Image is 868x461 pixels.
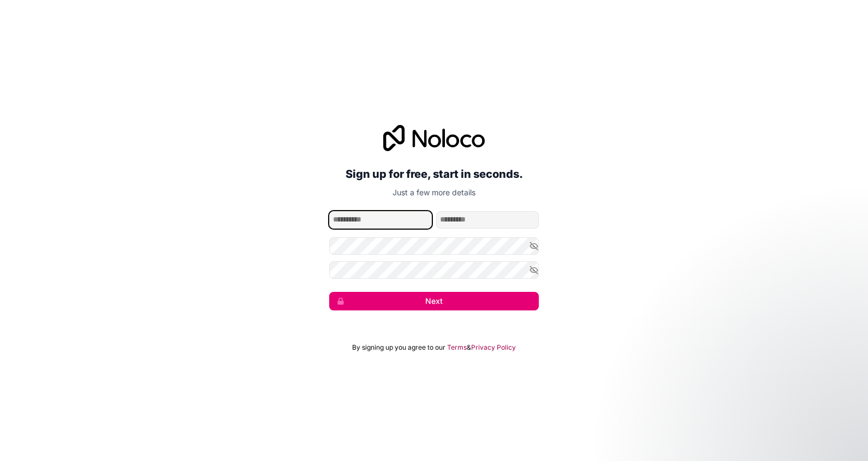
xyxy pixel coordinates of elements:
input: family-name [436,211,539,229]
input: Password [329,237,539,255]
h2: Sign up for free, start in seconds. [329,164,539,184]
iframe: Intercom notifications message [650,379,868,456]
button: Next [329,292,539,310]
input: given-name [329,211,432,229]
a: Terms [447,343,467,352]
span: By signing up you agree to our [352,343,445,352]
p: Just a few more details [329,187,539,198]
a: Privacy Policy [471,343,516,352]
input: Confirm password [329,261,539,279]
span: & [467,343,471,352]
